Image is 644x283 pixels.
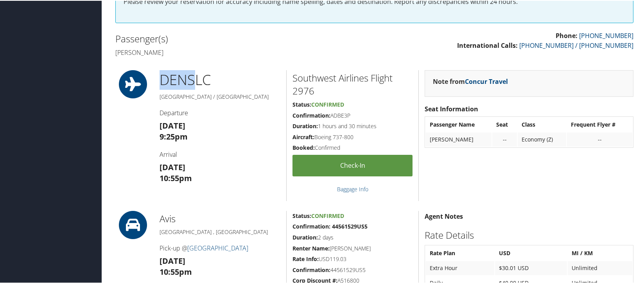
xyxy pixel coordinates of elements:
th: Seat [492,117,517,131]
td: Unlimited [568,260,632,274]
strong: [DATE] [160,255,185,265]
strong: Seat Information [425,104,478,112]
th: Class [518,117,566,131]
h5: 44561529US5 [292,265,413,273]
td: Economy (Z) [518,132,566,146]
h5: ADBE3P [292,111,413,119]
strong: Duration: [292,233,318,240]
strong: Status: [292,211,311,219]
strong: Confirmation: [292,265,330,273]
span: Confirmed [311,211,344,219]
span: Confirmed [311,100,344,107]
h2: Rate Details [425,228,633,241]
strong: [DATE] [160,161,185,172]
h5: 1 hours and 30 minutes [292,122,413,129]
strong: Phone: [556,31,578,39]
strong: [DATE] [160,120,185,130]
a: Check-in [292,154,413,176]
strong: Rate Info: [292,254,319,262]
strong: Confirmation: [292,111,330,118]
strong: 10:55pm [160,172,192,183]
a: [GEOGRAPHIC_DATA] [187,243,248,252]
h5: USD119.03 [292,254,413,262]
h4: Departure [160,108,280,116]
th: Frequent Flyer # [567,117,632,131]
a: [PHONE_NUMBER] [579,31,633,39]
h4: Arrival [160,149,280,158]
h5: [GEOGRAPHIC_DATA] , [GEOGRAPHIC_DATA] [160,227,280,235]
h4: Pick-up @ [160,243,280,252]
strong: Booked: [292,143,315,151]
strong: International Calls: [457,40,518,49]
h5: 2 days [292,233,413,241]
a: Concur Travel [465,76,508,85]
strong: Renter Name: [292,244,330,251]
strong: Confirmation: 44561529US5 [292,222,368,229]
div: -- [571,135,628,142]
h5: [GEOGRAPHIC_DATA] / [GEOGRAPHIC_DATA] [160,92,280,100]
h5: Boeing 737-800 [292,132,413,140]
strong: Duration: [292,122,318,129]
th: Rate Plan [426,245,494,259]
h2: Passenger(s) [115,31,369,45]
strong: 10:55pm [160,266,192,276]
h4: [PERSON_NAME] [115,47,369,56]
th: MI / KM [568,245,632,259]
h2: Southwest Airlines Flight 2976 [292,71,413,97]
td: $30.01 USD [495,260,567,274]
td: Extra Hour [426,260,494,274]
strong: 9:25pm [160,131,188,141]
th: Passenger Name [426,117,492,131]
th: USD [495,245,567,259]
td: [PERSON_NAME] [426,132,492,146]
strong: Note from [433,76,508,85]
h5: [PERSON_NAME] [292,244,413,252]
h1: DEN SLC [160,69,280,89]
a: [PHONE_NUMBER] / [PHONE_NUMBER] [519,40,633,49]
h2: Avis [160,211,280,225]
a: Baggage Info [337,185,368,192]
div: -- [496,135,513,142]
strong: Status: [292,100,311,107]
strong: Aircraft: [292,132,314,140]
h5: Confirmed [292,143,413,151]
strong: Agent Notes [425,211,463,220]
